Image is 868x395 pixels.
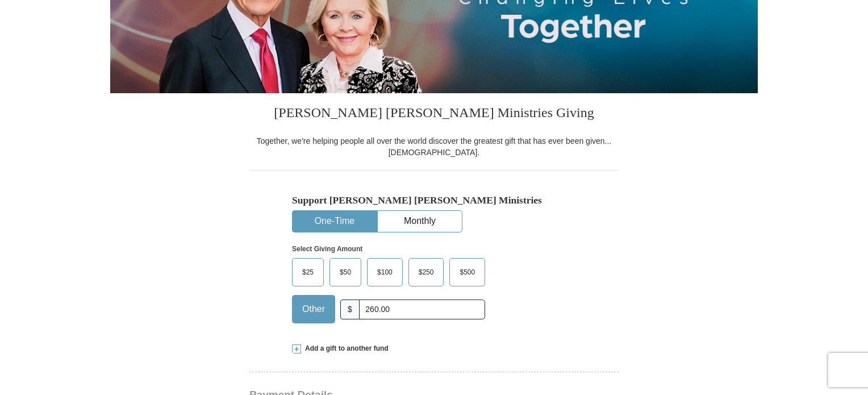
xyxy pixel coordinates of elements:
[454,264,481,281] span: $500
[301,344,389,354] span: Add a gift to another fund
[378,211,462,232] button: Monthly
[359,300,485,319] input: Other Amount
[413,264,440,281] span: $250
[297,301,331,318] span: Other
[292,194,576,206] h5: Support [PERSON_NAME] [PERSON_NAME] Ministries
[249,135,619,158] div: Together, we're helping people all over the world discover the greatest gift that has ever been g...
[249,93,619,135] h3: [PERSON_NAME] [PERSON_NAME] Ministries Giving
[293,211,377,232] button: One-Time
[297,264,319,281] span: $25
[340,300,360,319] span: $
[292,245,362,253] strong: Select Giving Amount
[334,264,357,281] span: $50
[372,264,398,281] span: $100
